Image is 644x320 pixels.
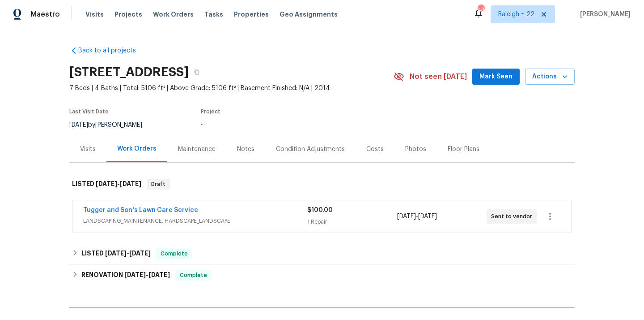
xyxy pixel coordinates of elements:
[405,145,426,154] div: Photos
[117,144,157,153] div: Work Orders
[498,10,534,19] span: Raleigh + 22
[479,71,513,82] span: Mark Seen
[120,181,141,187] span: [DATE]
[124,272,146,278] span: [DATE]
[189,64,205,80] button: Copy Address
[410,72,467,81] span: Not seen [DATE]
[397,212,437,221] span: -
[105,250,127,256] span: [DATE]
[69,243,575,264] div: LISTED [DATE]-[DATE]Complete
[69,109,109,114] span: Last Visit Date
[237,145,254,154] div: Notes
[69,170,575,199] div: LISTED [DATE]-[DATE]Draft
[234,10,269,19] span: Properties
[478,5,484,14] div: 434
[69,120,153,130] div: by [PERSON_NAME]
[366,145,384,154] div: Costs
[176,271,211,280] span: Complete
[69,68,189,77] h2: [STREET_ADDRESS]
[153,10,194,19] span: Work Orders
[448,145,479,154] div: Floor Plans
[532,71,568,82] span: Actions
[85,10,104,19] span: Visits
[307,207,333,213] span: $100.00
[96,181,141,187] span: -
[201,109,220,114] span: Project
[148,180,169,189] span: Draft
[69,122,88,128] span: [DATE]
[96,181,117,187] span: [DATE]
[81,270,170,281] h6: RENOVATION
[276,145,345,154] div: Condition Adjustments
[418,213,437,220] span: [DATE]
[525,69,575,85] button: Actions
[80,145,96,154] div: Visits
[201,120,373,126] div: ...
[397,213,416,220] span: [DATE]
[178,145,216,154] div: Maintenance
[72,179,141,190] h6: LISTED
[69,46,155,55] a: Back to all projects
[148,272,170,278] span: [DATE]
[576,10,631,19] span: [PERSON_NAME]
[491,212,536,221] span: Sent to vendor
[105,250,151,256] span: -
[124,272,170,278] span: -
[157,249,191,258] span: Complete
[81,248,151,259] h6: LISTED
[204,11,223,17] span: Tasks
[30,10,60,19] span: Maestro
[114,10,142,19] span: Projects
[83,207,198,213] a: Tugger and Son's Lawn Care Service
[129,250,151,256] span: [DATE]
[69,84,394,93] span: 7 Beds | 4 Baths | Total: 5106 ft² | Above Grade: 5106 ft² | Basement Finished: N/A | 2014
[280,10,338,19] span: Geo Assignments
[307,217,397,226] div: 1 Repair
[83,216,307,225] span: LANDSCAPING_MAINTENANCE, HARDSCAPE_LANDSCAPE
[472,69,520,85] button: Mark Seen
[69,264,575,286] div: RENOVATION [DATE]-[DATE]Complete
